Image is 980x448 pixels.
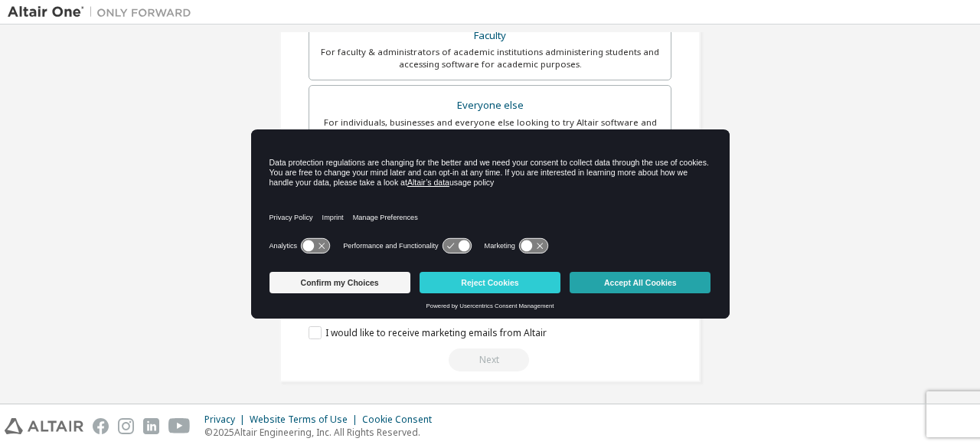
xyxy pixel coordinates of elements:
[318,116,661,141] div: For individuals, businesses and everyone else looking to try Altair software and explore our prod...
[204,426,441,439] p: © 2025 Altair Engineering, Inc. All Rights Reserved.
[204,414,250,426] div: Privacy
[318,25,661,47] div: Faculty
[118,418,134,434] img: instagram.svg
[309,348,671,371] div: Read and acccept EULA to continue
[318,95,661,116] div: Everyone else
[143,418,159,434] img: linkedin.svg
[309,326,547,339] label: I would like to receive marketing emails from Altair
[5,418,83,434] img: altair_logo.svg
[250,414,362,426] div: Website Terms of Use
[93,418,109,434] img: facebook.svg
[318,46,661,70] div: For faculty & administrators of academic institutions administering students and accessing softwa...
[8,5,199,20] img: Altair One
[362,414,441,426] div: Cookie Consent
[168,418,191,434] img: youtube.svg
